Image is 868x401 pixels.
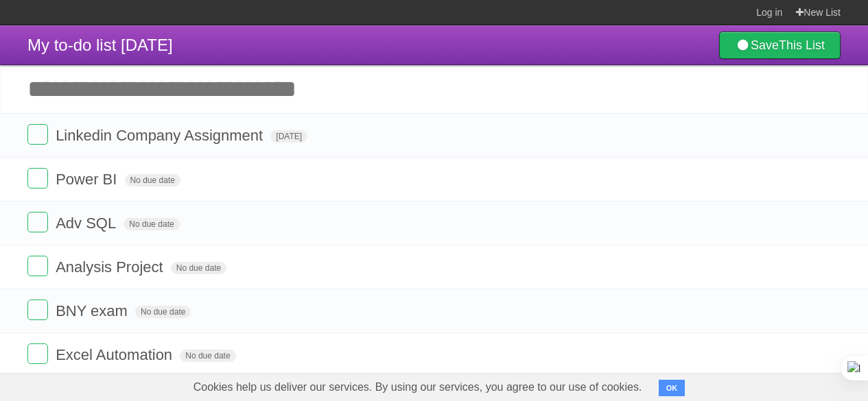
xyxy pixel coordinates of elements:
span: [DATE] [270,130,307,143]
label: Done [27,124,48,145]
span: Adv SQL [56,215,119,232]
label: Done [27,300,48,320]
span: No due date [125,174,180,186]
span: My to-do list [DATE] [27,36,173,54]
button: OK [659,380,685,396]
b: This List [779,38,825,52]
span: No due date [171,262,226,274]
label: Done [27,212,48,232]
span: Excel Automation [56,346,176,363]
span: No due date [135,306,191,318]
span: Linkedin Company Assignment [56,127,266,144]
span: No due date [124,218,179,230]
a: SaveThis List [719,32,841,59]
span: Power BI [56,171,120,188]
label: Done [27,168,48,189]
span: No due date [180,350,235,362]
label: Done [27,256,48,276]
label: Done [27,343,48,364]
span: Analysis Project [56,258,167,276]
span: BNY exam [56,302,131,319]
span: Cookies help us deliver our services. By using our services, you agree to our use of cookies. [180,374,656,401]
